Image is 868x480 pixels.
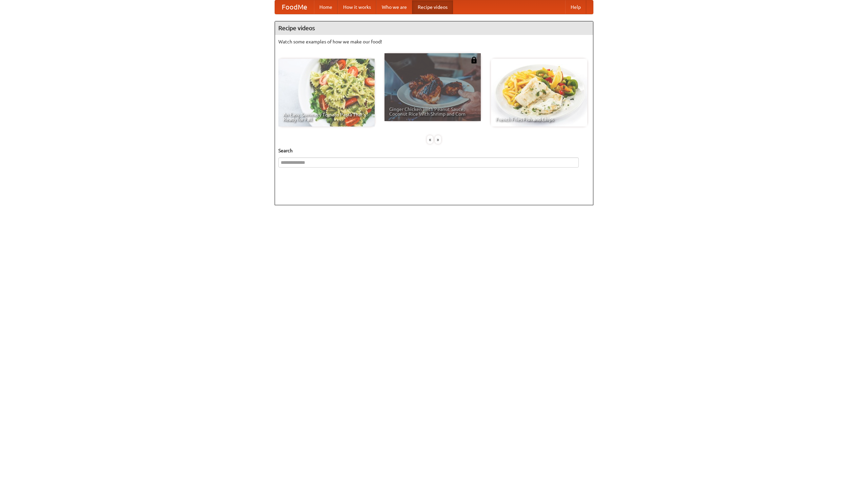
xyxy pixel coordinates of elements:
[338,0,376,14] a: How it works
[471,57,477,63] img: 483408.png
[376,0,412,14] a: Who we are
[412,0,453,14] a: Recipe videos
[278,38,590,45] p: Watch some examples of how we make our food!
[427,135,433,144] div: «
[275,21,593,35] h4: Recipe videos
[278,147,590,154] h5: Search
[496,117,583,122] span: French Fries Fish and Chips
[565,0,586,14] a: Help
[491,59,587,127] a: French Fries Fish and Chips
[283,112,370,122] span: An Easy, Summery Tomato Pasta That's Ready for Fall
[278,59,375,127] a: An Easy, Summery Tomato Pasta That's Ready for Fall
[435,135,441,144] div: »
[314,0,338,14] a: Home
[275,0,314,14] a: FoodMe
